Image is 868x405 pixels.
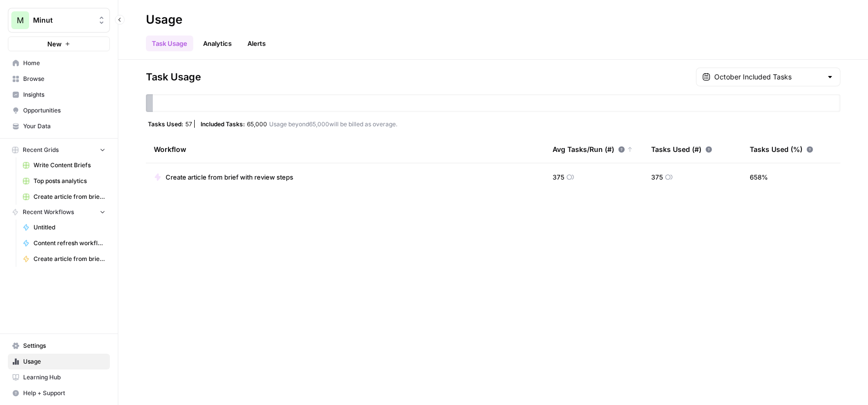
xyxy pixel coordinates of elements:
[18,251,110,267] a: Create article from brief with review steps
[8,205,110,220] button: Recent Workflows
[8,103,110,118] a: Opportunities
[8,87,110,103] a: Insights
[714,72,822,82] input: October Included Tasks
[23,373,105,382] span: Learning Hub
[148,120,183,128] span: Tasks Used:
[8,369,110,385] a: Learning Hub
[23,341,105,350] span: Settings
[154,136,537,163] div: Workflow
[23,90,105,99] span: Insights
[750,136,813,163] div: Tasks Used (%)
[750,172,768,182] span: 658 %
[269,120,397,128] span: Usage beyond 65,000 will be billed as overage.
[34,239,105,248] span: Content refresh workflow (3700 credits)
[17,14,24,26] span: M
[34,177,105,185] span: Top posts analytics
[23,146,59,154] span: Recent Grids
[247,120,267,128] span: 65,000
[18,235,110,251] a: Content refresh workflow (3700 credits)
[146,70,201,84] span: Task Usage
[185,120,192,128] span: 57
[197,36,238,51] a: Analytics
[18,157,110,173] a: Write Content Briefs
[23,106,105,115] span: Opportunities
[166,172,293,182] span: Create article from brief with review steps
[18,173,110,189] a: Top posts analytics
[8,354,110,369] a: Usage
[23,389,105,398] span: Help + Support
[34,192,105,201] span: Create article from brief with review steps Grid
[146,36,193,51] a: Task Usage
[651,172,663,182] span: 375
[8,143,110,157] button: Recent Grids
[18,220,110,235] a: Untitled
[18,189,110,205] a: Create article from brief with review steps Grid
[8,55,110,71] a: Home
[8,8,110,33] button: Workspace: Minut
[8,385,110,401] button: Help + Support
[553,172,564,182] span: 375
[8,338,110,354] a: Settings
[23,357,105,366] span: Usage
[23,208,74,217] span: Recent Workflows
[34,161,105,170] span: Write Content Briefs
[8,37,110,51] button: New
[23,122,105,131] span: Your Data
[47,39,62,49] span: New
[8,71,110,87] a: Browse
[23,59,105,68] span: Home
[146,12,182,28] div: Usage
[553,136,633,163] div: Avg Tasks/Run (#)
[201,120,245,128] span: Included Tasks:
[154,172,293,182] a: Create article from brief with review steps
[651,136,712,163] div: Tasks Used (#)
[34,223,105,232] span: Untitled
[33,15,93,25] span: Minut
[242,36,272,51] a: Alerts
[34,255,105,263] span: Create article from brief with review steps
[8,118,110,134] a: Your Data
[23,74,105,83] span: Browse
